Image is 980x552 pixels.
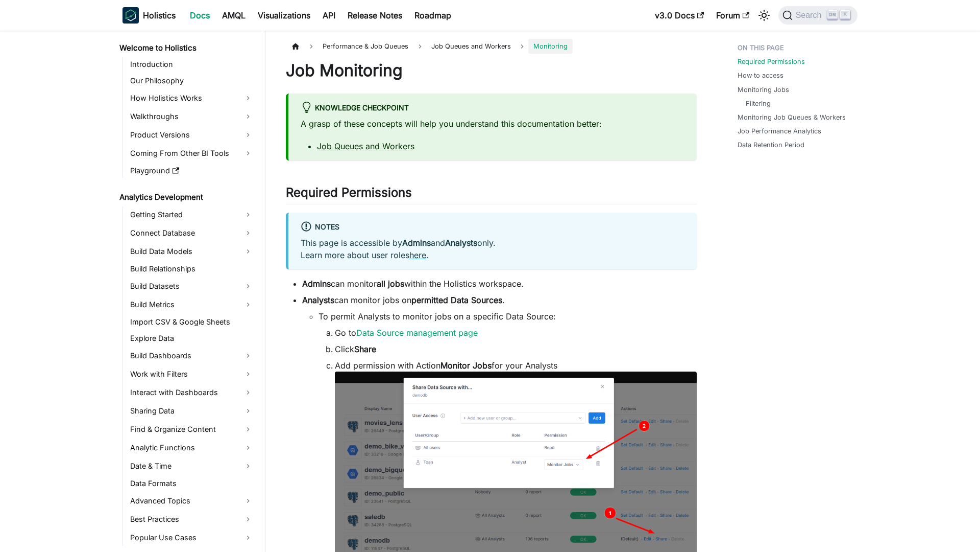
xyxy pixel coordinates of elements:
[335,343,697,355] li: Click
[127,74,256,88] a: Our Philosophy
[127,90,256,106] a: How Holistics Works
[143,9,176,21] b: Holistics
[302,295,334,305] strong: Analysts
[127,145,256,162] a: Coming From Other BI Tools
[316,7,341,24] a: API
[301,102,684,115] div: Knowledge Checkpoint
[317,39,413,54] span: Performance & Job Queues
[127,164,256,178] a: Playground
[127,476,256,491] a: Data Formats
[286,39,305,54] a: Home page
[127,315,256,329] a: Import CSV & Google Sheets
[127,262,256,276] a: Build Relationships
[127,206,256,223] a: Getting Started
[710,7,755,24] a: Forum
[127,225,256,241] a: Connect Database
[354,344,376,354] strong: Share
[127,440,256,456] a: Analytic Functions
[738,85,789,95] a: Monitoring Jobs
[122,7,176,24] a: HolisticsHolistics
[116,190,256,204] a: Analytics Development
[738,126,821,136] a: Job Performance Analytics
[778,6,857,25] button: Search (Ctrl+K)
[127,366,256,382] a: Work with Filters
[356,328,478,338] a: Data Source management page
[756,7,772,24] button: Switch between dark and light mode (currently light mode)
[127,458,256,474] a: Date & Time
[127,403,256,419] a: Sharing Data
[793,11,828,20] span: Search
[127,108,256,125] a: Walkthroughs
[127,243,256,260] a: Build Data Models
[302,278,697,290] li: can monitor within the Holistics workspace.
[301,221,684,234] div: Notes
[127,493,256,509] a: Advanced Topics
[426,39,516,54] span: Job Queues and Workers
[127,511,256,527] a: Best Practices
[112,31,265,552] nav: Docs sidebar
[127,530,256,546] a: Popular Use Cases
[252,7,316,24] a: Visualizations
[302,279,331,289] strong: Admins
[184,7,216,24] a: Docs
[122,7,139,24] img: Holistics
[127,384,256,401] a: Interact with Dashboards
[402,238,431,248] strong: Admins
[649,7,710,24] a: v3.0 Docs
[116,41,256,55] a: Welcome to Holistics
[445,238,477,248] strong: Analysts
[738,140,804,150] a: Data Retention Period
[738,57,805,66] a: Required Permissions
[440,360,492,371] strong: Monitor Jobs
[127,296,256,313] a: Build Metrics
[746,99,771,108] a: Filtering
[317,141,414,151] a: Job Queues and Workers
[127,278,256,294] a: Build Datasets
[409,250,426,260] a: here
[127,348,256,364] a: Build Dashboards
[738,112,846,122] a: Monitoring Job Queues & Workers
[301,237,684,261] p: This page is accessible by and only. Learn more about user roles .
[528,39,573,54] span: Monitoring
[127,331,256,346] a: Explore Data
[411,295,502,305] strong: permitted Data Sources
[286,39,697,54] nav: Breadcrumbs
[341,7,408,24] a: Release Notes
[286,60,697,81] h1: Job Monitoring
[408,7,457,24] a: Roadmap
[335,327,697,339] li: Go to
[840,10,850,19] kbd: K
[286,185,697,204] h2: Required Permissions
[127,127,256,143] a: Product Versions
[216,7,252,24] a: AMQL
[301,118,684,130] p: A grasp of these concepts will help you understand this documentation better:
[127,57,256,72] a: Introduction
[738,71,783,80] a: How to access
[127,421,256,438] a: Find & Organize Content
[377,279,404,289] strong: all jobs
